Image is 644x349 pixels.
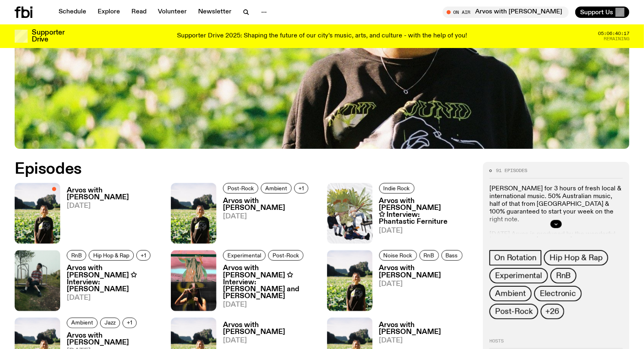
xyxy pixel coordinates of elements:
span: 05:06:40:17 [598,31,629,36]
a: Explore [93,7,125,18]
button: +1 [136,250,151,261]
a: Experimental [489,268,548,284]
span: Bass [446,253,458,259]
span: [DATE] [223,301,317,308]
img: Bri is smiling and wearing a black t-shirt. She is standing in front of a lush, green field. Ther... [15,183,60,244]
a: Bass [441,250,463,261]
span: Hip Hop & Rap [93,253,129,259]
a: Ambient [489,286,532,301]
a: Arvos with [PERSON_NAME][DATE] [216,198,317,244]
span: Ambient [265,185,287,191]
span: 91 episodes [496,168,527,173]
span: Post-Rock [273,253,299,259]
a: Arvos with [PERSON_NAME] ✩ Interview: Phantastic Ferniture[DATE] [373,198,474,244]
button: Support Us [575,7,629,18]
span: [DATE] [67,203,161,209]
span: Ambient [495,289,526,298]
a: RnB [67,250,86,261]
span: +1 [141,253,146,259]
a: Hip Hop & Rap [89,250,134,261]
img: Bri is smiling and wearing a black t-shirt. She is standing in front of a lush, green field. Ther... [327,250,373,311]
button: On AirArvos with [PERSON_NAME] [443,7,569,18]
h3: Supporter Drive [32,29,64,43]
h3: Arvos with [PERSON_NAME] ✩ Interview: Phantastic Ferniture [379,198,474,225]
span: [DATE] [223,337,317,344]
span: Post-Rock [495,307,533,316]
h3: Arvos with [PERSON_NAME] [67,332,161,346]
a: Schedule [54,7,91,18]
h2: Episodes [15,162,421,177]
span: On Rotation [494,253,537,262]
a: On Rotation [489,250,541,266]
h3: Arvos with [PERSON_NAME] [379,322,474,336]
a: Ambient [67,318,98,328]
span: Experimental [495,271,542,280]
a: Noise Rock [379,250,417,261]
a: Arvos with [PERSON_NAME][DATE] [373,265,474,311]
span: Ambient [71,320,93,326]
img: Split frame of Bhenji Ra and Karina Utomo mid performances [171,250,216,311]
a: Electronic [534,286,582,301]
p: [PERSON_NAME] for 3 hours of fresh local & international music. ​50% Australian music, half of th... [489,185,623,224]
span: Jazz [105,320,116,326]
p: Supporter Drive 2025: Shaping the future of our city’s music, arts, and culture - with the help o... [177,33,467,40]
h3: Arvos with [PERSON_NAME] [223,198,317,212]
span: Noise Rock [384,253,413,259]
button: +1 [294,183,308,194]
span: Remaining [604,37,629,41]
img: Rich Brian sits on playground equipment pensively, feeling ethereal in a misty setting [15,250,60,311]
h2: Hosts [489,339,623,349]
a: Post-Rock [223,183,258,194]
a: RnB [550,268,576,284]
a: Hip Hop & Rap [544,250,608,266]
span: RnB [424,253,434,259]
a: Ambient [261,183,292,194]
span: [DATE] [379,227,474,234]
a: Read [127,7,151,18]
span: [DATE] [379,281,474,288]
h3: Arvos with [PERSON_NAME] ✩ Interview: [PERSON_NAME] and [PERSON_NAME] [223,265,317,299]
a: Jazz [100,318,120,328]
button: +26 [541,304,564,319]
img: Bri is smiling and wearing a black t-shirt. She is standing in front of a lush, green field. Ther... [171,183,216,244]
a: Volunteer [153,7,192,18]
span: RnB [71,253,82,259]
img: four people with fern plants for heads [327,183,373,244]
span: Experimental [227,253,261,259]
span: +1 [127,320,132,326]
span: Indie Rock [384,185,410,191]
span: +1 [299,185,304,191]
a: Newsletter [193,7,236,18]
span: Electronic [540,289,576,298]
a: Indie Rock [379,183,415,194]
a: Post-Rock [489,304,538,319]
span: [DATE] [379,337,474,344]
h3: Arvos with [PERSON_NAME] [67,187,161,201]
h3: Arvos with [PERSON_NAME] ✩ Interview: [PERSON_NAME] [67,265,161,292]
span: RnB [556,271,571,280]
span: Hip Hop & Rap [550,253,603,262]
span: Support Us [580,9,613,16]
h3: Arvos with [PERSON_NAME] [223,322,317,336]
a: Arvos with [PERSON_NAME] ✩ Interview: [PERSON_NAME] and [PERSON_NAME][DATE] [216,265,317,311]
a: Post-Rock [268,250,303,261]
span: +26 [546,307,559,316]
a: Experimental [223,250,266,261]
button: +1 [122,318,137,328]
a: RnB [419,250,439,261]
span: Post-Rock [227,185,254,191]
span: [DATE] [67,294,161,301]
span: [DATE] [223,213,317,220]
h3: Arvos with [PERSON_NAME] [379,265,474,279]
a: Arvos with [PERSON_NAME][DATE] [60,187,161,244]
a: Arvos with [PERSON_NAME] ✩ Interview: [PERSON_NAME][DATE] [60,265,161,311]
